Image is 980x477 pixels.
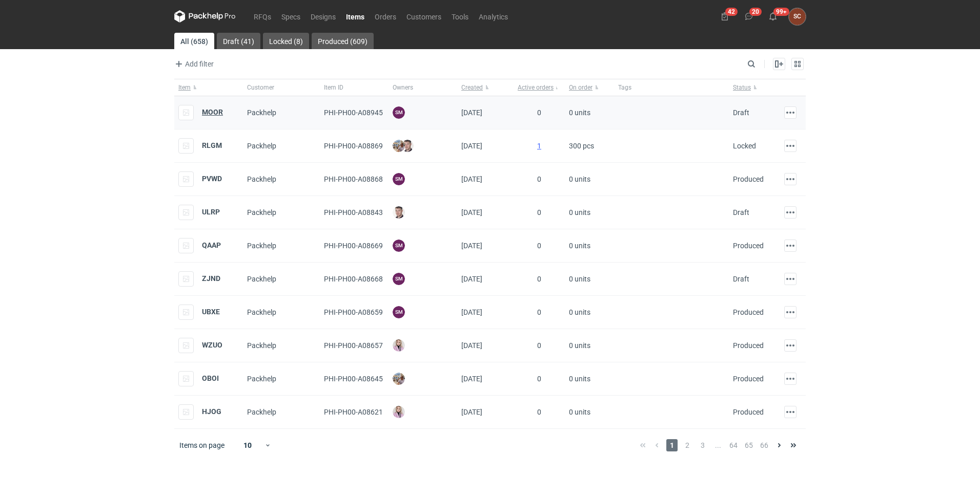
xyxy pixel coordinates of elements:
a: Locked (8) [263,33,309,49]
div: 0 units [565,96,614,129]
span: 0 units [569,271,590,287]
div: Draft [733,274,749,284]
button: Item [174,79,243,96]
button: Actions [784,106,797,119]
img: Klaudia Wiśniewska [393,406,405,418]
figcaption: SM [393,306,405,318]
a: Draft (41) [217,33,260,49]
a: MOOR [202,108,223,116]
span: 0 [537,408,541,416]
div: Produced [733,307,764,317]
div: [DATE] [457,96,514,129]
div: [DATE] [457,129,514,163]
div: Produced [733,407,764,417]
a: Produced (609) [312,33,374,49]
a: QAAP [202,241,221,249]
a: RLGM [202,141,222,149]
span: Packhelp [247,208,276,216]
span: 0 units [569,404,590,420]
span: 0 units [569,371,590,387]
a: Tools [446,10,474,23]
div: Locked [733,141,756,151]
a: UBXE [202,308,220,316]
a: All (658) [174,33,214,49]
div: 0 units [565,263,614,296]
div: [DATE] [457,329,514,362]
span: 0 [537,275,541,283]
a: Customers [401,10,446,23]
button: Active orders [514,79,565,96]
button: Add filter [172,58,214,70]
span: ... [712,439,724,451]
a: OBOI [202,374,219,382]
button: 20 [741,8,757,25]
span: 1 [666,439,678,451]
div: [DATE] [457,362,514,396]
span: 0 [537,375,541,383]
img: Klaudia Wiśniewska [393,339,405,352]
div: [DATE] [457,229,514,263]
img: Michał Palasek [393,140,405,152]
span: Packhelp [247,175,276,183]
div: 0 units [565,196,614,229]
a: Items [341,10,370,23]
div: 0 units [565,229,614,263]
div: Produced [733,174,764,184]
span: PHI-PH00-A08868 [324,175,383,183]
a: Analytics [474,10,513,23]
button: SC [789,8,806,25]
span: Packhelp [247,275,276,283]
strong: PVWD [202,175,222,183]
span: Packhelp [247,341,276,350]
div: 300 pcs [565,129,614,163]
button: Actions [784,273,797,285]
button: Actions [784,373,797,385]
a: WZUO [202,341,222,349]
div: 10 [231,438,264,452]
div: Draft [733,207,749,218]
span: PHI-PH00-A08945 [324,109,383,117]
span: 0 units [569,304,590,320]
a: ULRP [202,208,220,216]
figcaption: SM [393,106,405,119]
span: Packhelp [247,242,276,250]
button: Actions [784,206,797,219]
button: Status [729,79,780,96]
span: 66 [759,439,770,451]
a: ZJND [202,274,220,283]
span: 0 [537,208,541,216]
span: On order [569,83,593,92]
button: On order [565,79,614,96]
span: Packhelp [247,308,276,316]
button: Actions [784,140,797,152]
span: 65 [743,439,754,451]
span: PHI-PH00-A08668 [324,275,383,283]
figcaption: SM [393,173,405,185]
span: Packhelp [247,142,276,150]
button: Actions [784,240,797,252]
div: [DATE] [457,196,514,229]
div: Produced [733,340,764,351]
div: 0 units [565,296,614,329]
a: HJOG [202,407,221,416]
span: Owners [393,83,413,92]
button: Actions [784,339,797,352]
div: 0 units [565,396,614,429]
span: 3 [697,439,708,451]
span: Tags [618,83,631,92]
a: Orders [370,10,401,23]
span: 0 units [569,104,590,121]
span: 0 [537,175,541,183]
div: 0 units [565,362,614,396]
span: 0 [537,341,541,350]
span: 0 [537,109,541,117]
a: Designs [305,10,341,23]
